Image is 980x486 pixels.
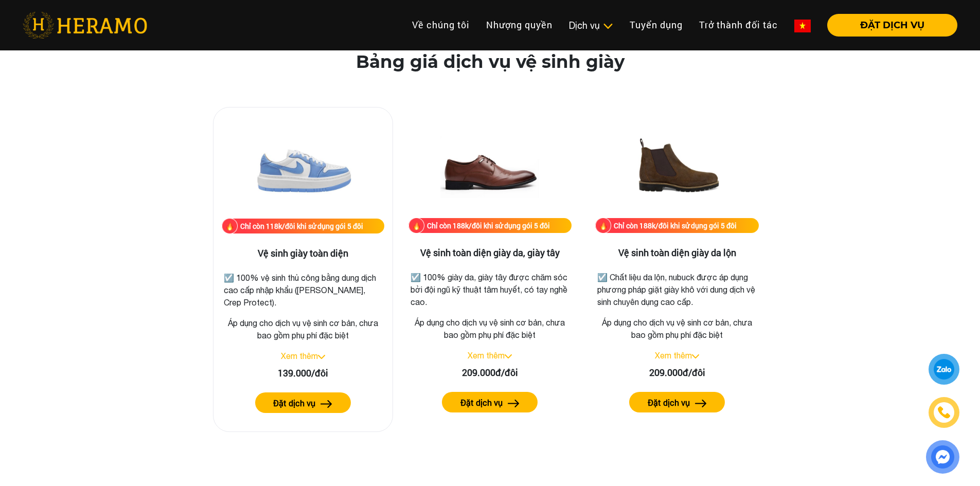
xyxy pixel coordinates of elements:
[273,397,315,409] label: Đặt dịch vụ
[597,271,757,308] p: ☑️ Chất liệu da lộn, nubuck được áp dụng phương pháp giặt giày khô với dung dịch vệ sinh chuyên d...
[595,366,759,380] div: 209.000đ/đôi
[320,400,332,408] img: arrow
[427,220,550,231] div: Chỉ còn 188k/đôi khi sử dụng gói 5 đôi
[629,392,725,412] button: Đặt dịch vụ
[222,366,384,380] div: 139.000/đôi
[827,14,957,37] button: ĐẶT DỊCH VỤ
[569,19,613,32] div: Dịch vụ
[408,392,572,412] a: Đặt dịch vụ arrow
[930,399,958,426] a: phone-icon
[222,317,384,341] p: Áp dụng cho dịch vụ vệ sinh cơ bản, chưa bao gồm phụ phí đặc biệt
[442,392,538,412] button: Đặt dịch vụ
[595,316,759,341] p: Áp dụng cho dịch vụ vệ sinh cơ bản, chưa bao gồm phụ phí đặc biệt
[255,392,351,413] button: Đặt dịch vụ
[356,51,625,73] h2: Bảng giá dịch vụ vệ sinh giày
[222,218,238,234] img: fire.png
[478,14,561,36] a: Nhượng quyền
[602,21,613,31] img: subToggleIcon
[468,351,505,360] a: Xem thêm
[691,14,786,36] a: Trở thành đối tác
[692,354,699,358] img: arrow_down.svg
[224,272,382,309] p: ☑️ 100% vệ sinh thủ công bằng dung dịch cao cấp nhập khẩu ([PERSON_NAME], Crep Protect).
[408,366,572,380] div: 209.000đ/đôi
[595,392,759,412] a: Đặt dịch vụ arrow
[222,248,384,259] h3: Vệ sinh giày toàn diện
[614,220,737,231] div: Chỉ còn 188k/đôi khi sử dụng gói 5 đôi
[648,397,690,409] label: Đặt dịch vụ
[595,218,611,233] img: fire.png
[621,14,691,36] a: Tuyển dụng
[695,400,707,407] img: arrow
[505,354,512,358] img: arrow_down.svg
[252,116,354,219] img: Vệ sinh giày toàn diện
[937,406,951,419] img: phone-icon
[595,247,759,259] h3: Vệ sinh toàn diện giày da lộn
[23,12,147,39] img: heramo-logo.png
[438,115,541,218] img: Vệ sinh toàn diện giày da, giày tây
[626,115,728,218] img: Vệ sinh toàn diện giày da lộn
[222,392,384,413] a: Đặt dịch vụ arrow
[408,316,572,341] p: Áp dụng cho dịch vụ vệ sinh cơ bản, chưa bao gồm phụ phí đặc biệt
[794,20,811,32] img: vn-flag.png
[408,247,572,259] h3: Vệ sinh toàn diện giày da, giày tây
[408,218,424,233] img: fire.png
[508,400,520,407] img: arrow
[819,21,957,30] a: ĐẶT DỊCH VỤ
[318,355,325,359] img: arrow_down.svg
[411,271,570,308] p: ☑️ 100% giày da, giày tây được chăm sóc bởi đội ngũ kỹ thuật tâm huyết, có tay nghề cao.
[404,14,478,36] a: Về chúng tôi
[655,351,692,360] a: Xem thêm
[240,221,363,231] div: Chỉ còn 118k/đôi khi sử dụng gói 5 đôi
[281,351,318,361] a: Xem thêm
[460,397,503,409] label: Đặt dịch vụ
